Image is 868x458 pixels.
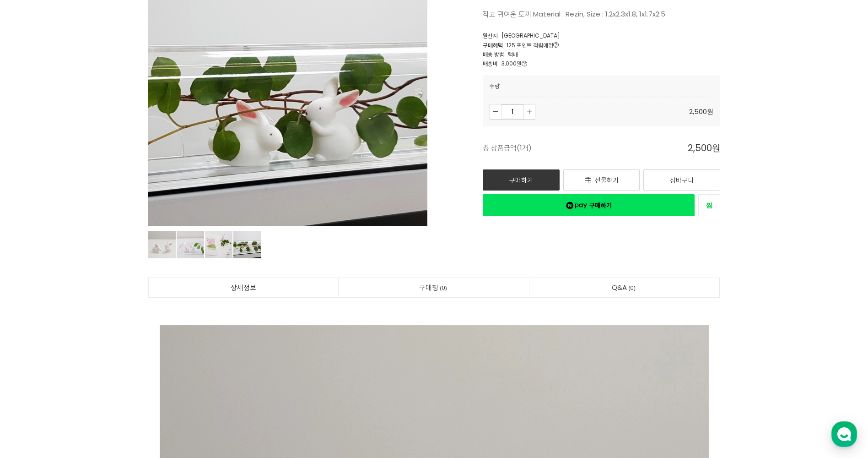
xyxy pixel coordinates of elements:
[483,50,504,58] span: 배송 방법
[529,278,720,297] a: Q&A0
[483,133,625,163] span: 총 상품금액(1개)
[483,32,498,39] span: 원산지
[501,104,524,119] input: number
[490,82,500,90] span: 수량
[501,32,560,39] span: [GEOGRAPHIC_DATA]
[3,290,60,313] a: 홈
[141,304,152,311] span: 설정
[689,107,713,116] span: 2,500원
[118,290,176,313] a: 설정
[507,41,559,49] span: 125 포인트 적립예정
[698,194,720,216] a: 새창
[483,41,503,49] span: 구매혜택
[508,50,518,58] span: 택배
[627,283,637,293] span: 0
[438,283,448,293] span: 0
[149,278,339,297] a: 상세정보
[60,290,118,313] a: 대화
[643,169,720,191] a: 장바구니
[483,60,498,67] span: 배송비
[339,278,529,297] a: 구매평0
[595,175,619,185] span: 선물하기
[563,169,640,191] a: 선물하기
[483,169,560,191] a: 구매하기
[501,60,527,67] span: 3,000원
[29,304,34,311] span: 홈
[84,305,95,312] span: 대화
[625,133,720,163] span: 2,500원
[483,9,720,20] p: 작고 귀여운 토끼 Material : Rezin, Size : 1.2x2.3x1.8, 1x1.7x2.5
[483,194,695,216] a: 새창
